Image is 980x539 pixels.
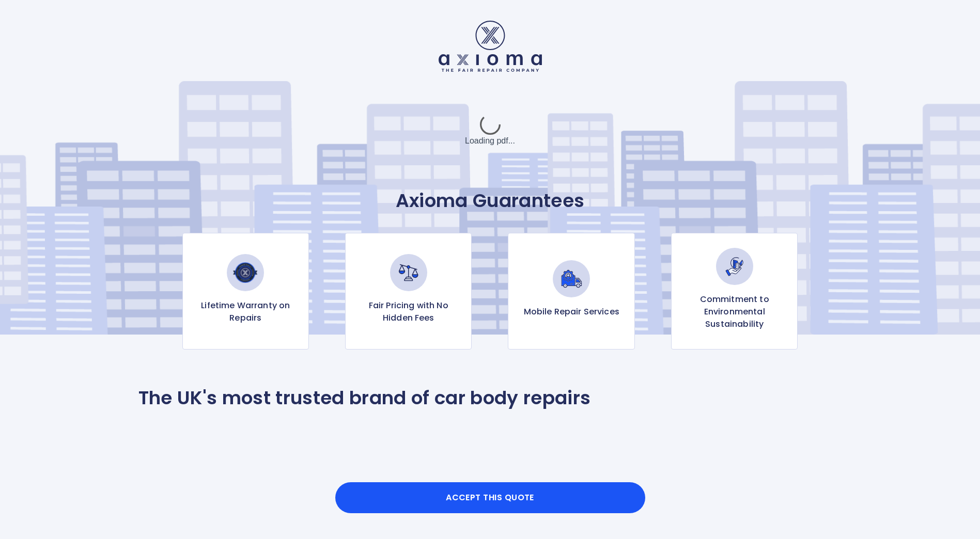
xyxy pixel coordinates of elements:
button: Accept this Quote [335,482,645,513]
p: Fair Pricing with No Hidden Fees [354,299,463,324]
div: Loading pdf... [413,105,568,156]
p: Mobile Repair Services [524,306,619,318]
img: Lifetime Warranty on Repairs [227,254,264,291]
p: Lifetime Warranty on Repairs [191,299,300,324]
img: Commitment to Environmental Sustainability [716,248,753,285]
p: Axioma Guarantees [138,189,842,212]
img: Fair Pricing with No Hidden Fees [390,254,427,291]
iframe: Customer reviews powered by Trustpilot [138,426,842,498]
img: Logo [439,21,542,72]
img: Mobile Repair Services [553,260,590,297]
p: The UK's most trusted brand of car body repairs [138,387,591,409]
p: Commitment to Environmental Sustainability [680,293,789,330]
